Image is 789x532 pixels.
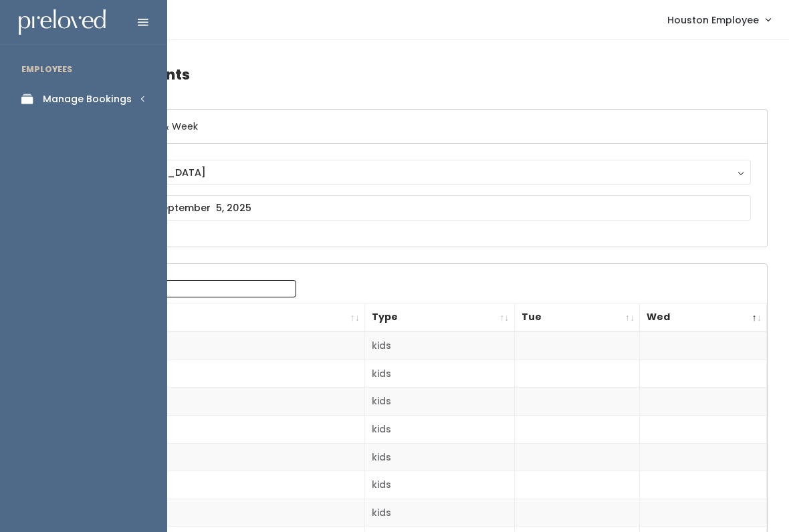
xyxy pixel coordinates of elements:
[126,280,296,297] input: Search:
[667,13,759,27] span: Houston Employee
[365,471,515,499] td: kids
[43,92,132,106] div: Manage Bookings
[69,303,365,332] th: Booth Number: activate to sort column ascending
[365,360,515,388] td: kids
[69,416,365,444] td: 11
[77,280,296,297] label: Search:
[85,195,751,221] input: August 30 - September 5, 2025
[514,303,640,332] th: Tue: activate to sort column ascending
[69,471,365,499] td: 13
[365,303,515,332] th: Type: activate to sort column ascending
[365,499,515,527] td: kids
[69,499,365,527] td: 14
[365,388,515,416] td: kids
[69,110,767,144] h6: Select Location & Week
[68,56,768,93] h4: Booth Discounts
[85,160,751,185] button: [GEOGRAPHIC_DATA]
[69,443,365,471] td: 12
[69,388,365,416] td: 6
[365,443,515,471] td: kids
[654,5,784,34] a: Houston Employee
[98,165,738,180] div: [GEOGRAPHIC_DATA]
[365,416,515,444] td: kids
[69,360,365,388] td: 4
[365,331,515,360] td: kids
[640,303,767,332] th: Wed: activate to sort column descending
[69,331,365,360] td: 2
[19,9,106,35] img: preloved logo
